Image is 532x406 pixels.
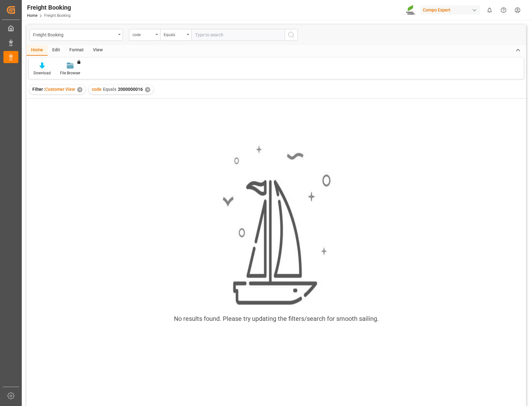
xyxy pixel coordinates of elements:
[174,314,379,323] div: No results found. Please try updating the filters/search for smooth sailing.
[483,3,497,17] button: show 0 new notifications
[48,45,65,56] div: Edit
[33,30,116,38] div: Freight Booking
[164,30,185,38] div: Equals
[27,13,37,18] a: Home
[26,45,48,56] div: Home
[30,29,123,41] button: open menu
[406,5,416,16] img: Screenshot%202023-09-29%20at%2010.02.21.png_1712312052.png
[65,45,88,56] div: Format
[45,87,75,92] span: Customer View
[285,29,298,41] button: search button
[420,6,480,15] div: Compo Expert
[191,29,285,41] input: Type to search
[420,4,483,16] button: Compo Expert
[88,45,107,56] div: View
[92,87,101,92] span: code
[32,87,45,92] span: Filter :
[497,3,511,17] button: Help Center
[118,87,143,92] span: 2000000016
[145,87,150,92] div: ✕
[34,70,51,76] div: Download
[77,87,82,92] div: ✕
[133,30,154,38] div: code
[222,144,331,307] img: smooth_sailing.jpeg
[129,29,160,41] button: open menu
[103,87,116,92] span: Equals
[27,3,71,12] div: Freight Booking
[160,29,191,41] button: open menu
